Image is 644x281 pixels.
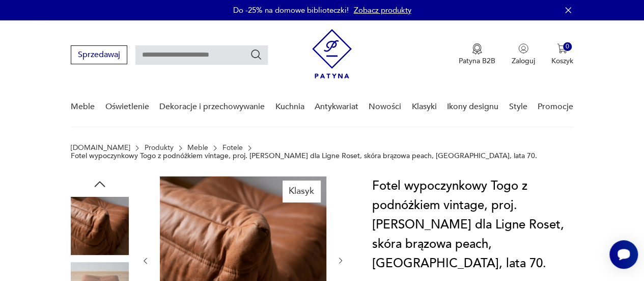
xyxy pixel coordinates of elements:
a: Antykwariat [315,87,358,126]
button: Patyna B2B [459,43,495,66]
a: Meble [187,144,208,152]
a: Ikona medaluPatyna B2B [459,43,495,66]
a: Oświetlenie [105,87,149,126]
button: Sprzedawaj [71,45,127,64]
img: Ikona medalu [472,43,482,55]
div: 0 [563,42,572,51]
img: Ikona koszyka [557,43,567,54]
a: Klasyki [412,87,437,126]
a: Promocje [538,87,573,126]
a: Fotele [222,144,243,152]
a: Zobacz produkty [354,5,411,15]
button: Szukaj [250,48,262,61]
p: Fotel wypoczynkowy Togo z podnóżkiem vintage, proj. [PERSON_NAME] dla Ligne Roset, skóra brązowa ... [71,152,537,160]
img: Patyna - sklep z meblami i dekoracjami vintage [312,29,352,79]
a: Sprzedawaj [71,52,127,59]
a: Meble [71,87,95,126]
a: Nowości [369,87,401,126]
p: Do -25% na domowe biblioteczki! [233,5,349,15]
a: [DOMAIN_NAME] [71,144,130,152]
iframe: Smartsupp widget button [609,240,638,269]
a: Produkty [145,144,174,152]
p: Zaloguj [512,56,535,66]
h1: Fotel wypoczynkowy Togo z podnóżkiem vintage, proj. [PERSON_NAME] dla Ligne Roset, skóra brązowa ... [372,176,573,273]
a: Dekoracje i przechowywanie [159,87,265,126]
p: Koszyk [551,56,573,66]
img: Ikonka użytkownika [518,43,528,54]
p: Patyna B2B [459,56,495,66]
div: Klasyk [283,181,320,202]
a: Style [509,87,527,126]
a: Ikony designu [447,87,498,126]
button: 0Koszyk [551,43,573,66]
a: Kuchnia [275,87,304,126]
button: Zaloguj [512,43,535,66]
img: Zdjęcie produktu Fotel wypoczynkowy Togo z podnóżkiem vintage, proj. M. Ducaroy dla Ligne Roset, ... [71,197,129,255]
